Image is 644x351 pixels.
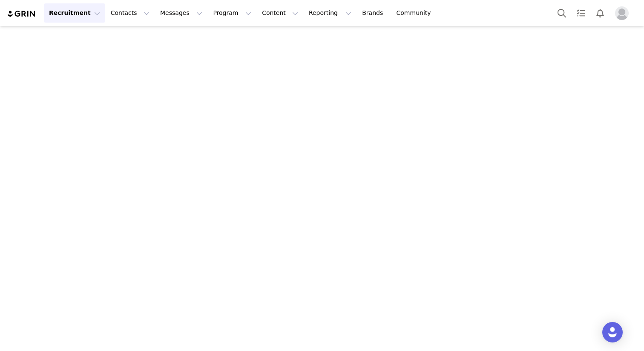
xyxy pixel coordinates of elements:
[304,3,356,23] button: Reporting
[391,3,440,23] a: Community
[610,6,637,20] button: Profile
[257,3,303,23] button: Content
[44,3,105,23] button: Recruitment
[155,3,207,23] button: Messages
[572,3,590,23] a: Tasks
[552,3,571,23] button: Search
[615,6,629,20] img: placeholder-profile.jpg
[357,3,391,23] a: Brands
[7,10,37,18] img: grin logo
[208,3,256,23] button: Program
[106,3,155,23] button: Contacts
[591,3,609,23] button: Notifications
[602,322,623,342] div: Open Intercom Messenger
